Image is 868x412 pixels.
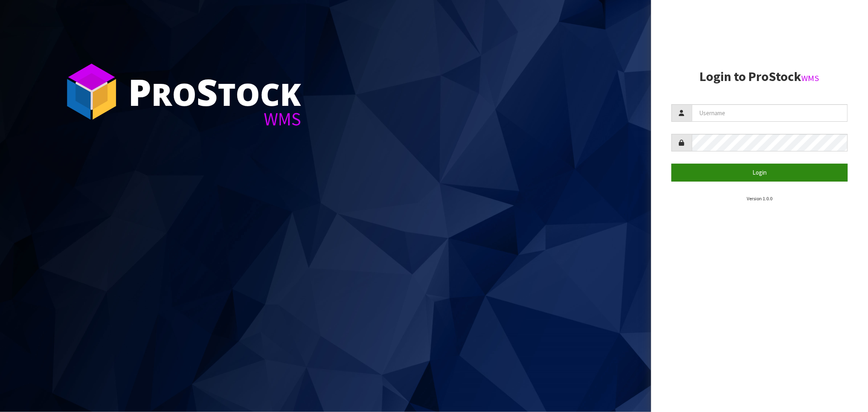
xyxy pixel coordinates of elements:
h2: Login to ProStock [671,70,848,84]
img: ProStock Cube [61,61,122,122]
button: Login [671,164,848,181]
input: Username [692,104,848,122]
small: Version 1.0.0 [747,195,772,202]
small: WMS [801,73,819,83]
span: S [197,67,218,116]
div: ro tock [128,73,301,110]
div: WMS [128,110,301,128]
span: P [128,67,151,116]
